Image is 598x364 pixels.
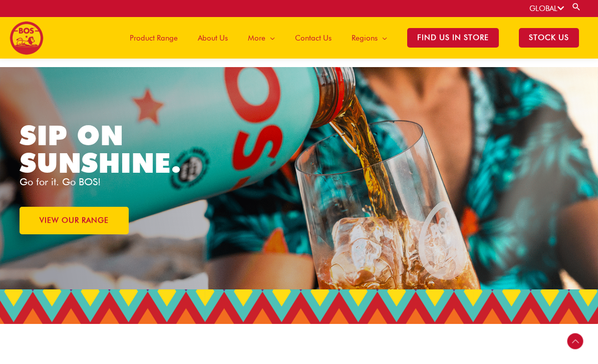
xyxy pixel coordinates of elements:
[397,17,509,59] a: Find Us in Store
[198,23,228,53] span: About Us
[40,217,109,224] span: VIEW OUR RANGE
[20,122,224,177] h1: SIP ON SUNSHINE.
[352,23,378,53] span: Regions
[571,2,581,12] a: Search button
[285,17,342,59] a: Contact Us
[529,4,564,13] a: GLOBAL
[10,21,44,55] img: BOS logo finals-200px
[509,17,589,59] a: STOCK US
[20,207,129,234] a: VIEW OUR RANGE
[188,17,238,59] a: About Us
[112,17,589,59] nav: Site Navigation
[519,28,579,48] span: STOCK US
[295,23,332,53] span: Contact Us
[20,177,300,187] p: Go for it. Go BOS!
[120,17,188,59] a: Product Range
[130,23,178,53] span: Product Range
[342,17,397,59] a: Regions
[407,28,499,48] span: Find Us in Store
[238,17,285,59] a: More
[248,23,265,53] span: More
